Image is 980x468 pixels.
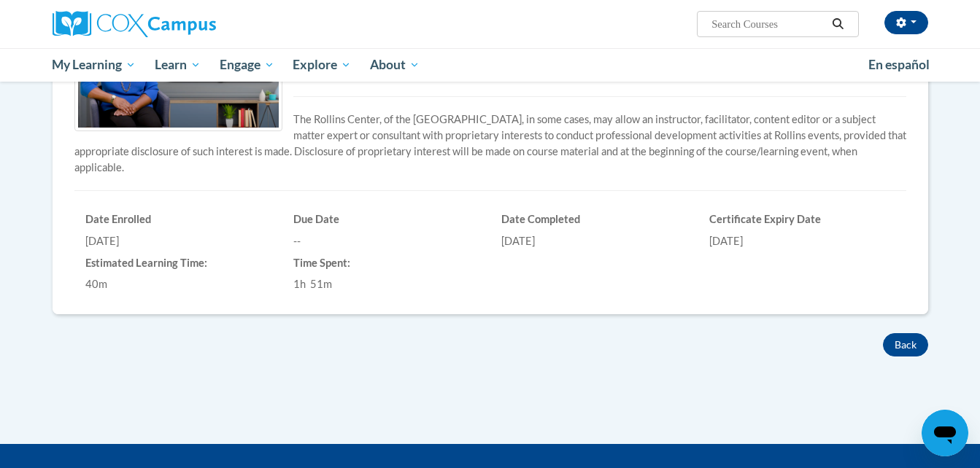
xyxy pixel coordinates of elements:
h6: Date Enrolled [85,213,271,226]
iframe: Button to launch messaging window [922,410,968,456]
h6: Certificate Expiry Date [709,213,895,226]
input: Search Courses [710,15,827,33]
span: Engage [220,56,274,74]
span: Learn [155,56,201,74]
div: 40m [85,276,271,292]
a: Explore [283,48,360,82]
div: [DATE] [501,233,687,249]
a: En español [859,50,939,80]
div: [DATE] [709,233,895,249]
div: Main menu [31,48,950,82]
div: [DATE] [85,233,271,249]
a: Cox Campus [53,11,330,37]
span: En español [868,57,930,72]
h6: Estimated Learning Time: [85,257,271,270]
button: Search [827,15,849,33]
a: Learn [145,48,210,82]
h6: Date Completed [501,213,687,226]
span: My Learning [52,56,136,74]
button: Account Settings [884,11,928,34]
a: My Learning [43,48,146,82]
a: Engage [210,48,284,82]
button: Back [883,333,928,356]
h6: Time Spent: [293,257,479,270]
span: About [370,56,420,74]
div: 1h 51m [293,276,479,292]
h6: Due Date [293,213,479,226]
span: Explore [293,56,351,74]
img: Cox Campus [53,11,216,37]
div: -- [293,233,479,249]
a: About [360,48,429,82]
p: The Rollins Center, of the [GEOGRAPHIC_DATA], in some cases, may allow an instructor, facilitator... [74,112,906,176]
